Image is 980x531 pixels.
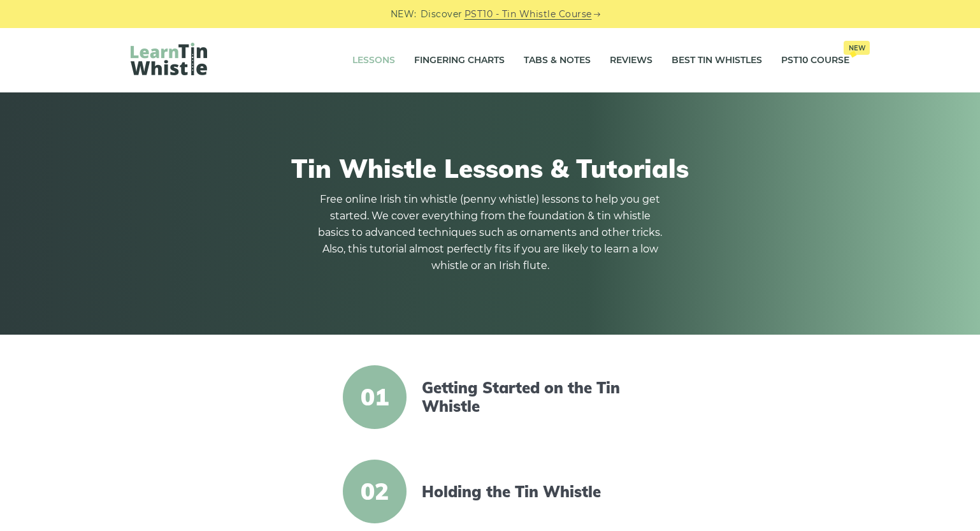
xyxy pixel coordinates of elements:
[343,460,407,523] span: 02
[781,45,849,76] a: PST10 CourseNew
[318,191,662,274] p: Free online Irish tin whistle (penny whistle) lessons to help you get started. We cover everythin...
[343,365,407,429] span: 01
[352,45,395,76] a: Lessons
[672,45,762,76] a: Best Tin Whistles
[131,153,849,184] h1: Tin Whistle Lessons & Tutorials
[524,45,591,76] a: Tabs & Notes
[422,483,641,501] a: Holding the Tin Whistle
[844,41,870,55] span: New
[610,45,652,76] a: Reviews
[414,45,505,76] a: Fingering Charts
[422,379,641,416] a: Getting Started on the Tin Whistle
[131,43,207,75] img: LearnTinWhistle.com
